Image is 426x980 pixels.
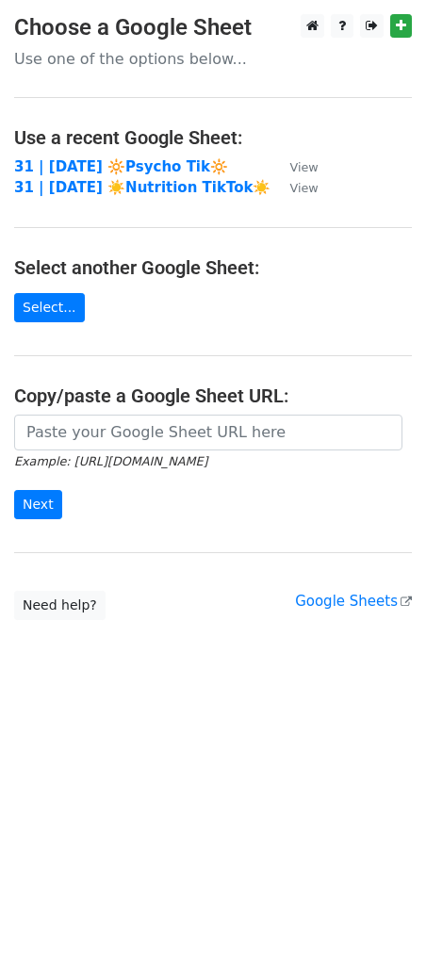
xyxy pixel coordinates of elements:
small: Example: [URL][DOMAIN_NAME] [14,454,207,468]
a: Select... [14,293,85,322]
h4: Use a recent Google Sheet: [14,126,412,149]
a: 31 | [DATE] ☀️Nutrition TikTok☀️ [14,179,270,196]
input: Next [14,490,62,519]
a: View [270,158,318,175]
input: Paste your Google Sheet URL here [14,415,402,450]
small: View [289,181,318,195]
a: Need help? [14,591,106,620]
a: View [270,179,318,196]
h3: Choose a Google Sheet [14,14,412,41]
a: Google Sheets [295,593,412,610]
small: View [289,160,318,174]
a: 31 | [DATE] 🔆Psycho Tik🔆 [14,158,228,175]
p: Use one of the options below... [14,49,412,69]
h4: Select another Google Sheet: [14,256,412,279]
h4: Copy/paste a Google Sheet URL: [14,384,412,407]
